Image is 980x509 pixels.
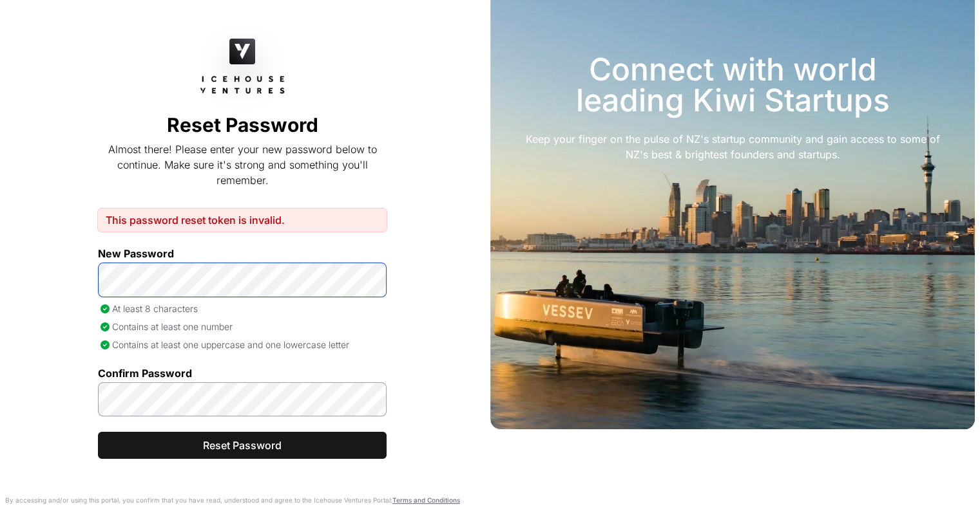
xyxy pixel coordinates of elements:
div: Keep your finger on the pulse of NZ's startup community and gain access to some of NZ's best & br... [521,131,944,162]
p: At least 8 characters [98,302,387,315]
p: By accessing and/or using this portal, you confirm that you have read, understood and agree to th... [5,495,460,505]
button: Reset Password [98,432,387,459]
p: Almost there! Please enter your new password below to continue. Make sure it's strong and somethi... [98,142,387,188]
a: Terms and Conditions [392,496,460,504]
li: This password reset token is invalid. [106,214,285,227]
p: Contains at least one uppercase and one lowercase letter [98,338,387,351]
label: New Password [98,247,387,260]
img: Icehouse Ventures [229,39,255,64]
label: Confirm Password [98,367,387,380]
span: Reset Password [114,438,370,453]
img: Icehouse Ventures [197,72,288,98]
p: Contains at least one number [98,320,387,333]
iframe: Chat Widget [916,447,980,509]
h3: Connect with world leading Kiwi Startups [521,54,944,116]
h2: Reset Password [98,113,387,136]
